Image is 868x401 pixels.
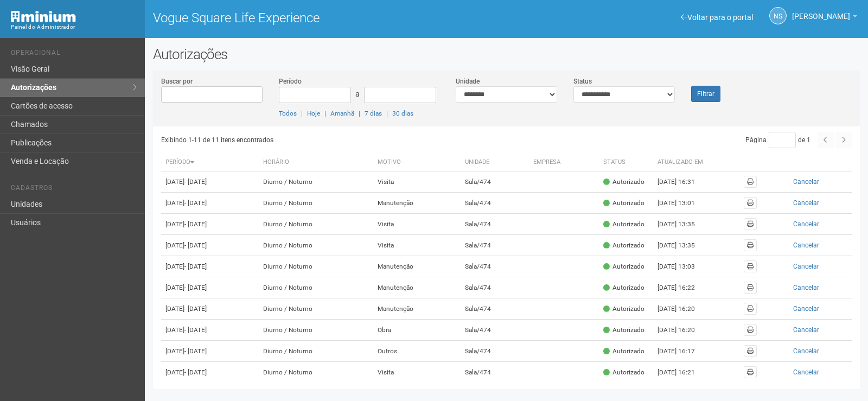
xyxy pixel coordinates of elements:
[373,277,461,298] td: Manutenção
[161,298,259,320] td: [DATE]
[765,282,847,294] button: Cancelar
[259,277,373,298] td: Diurno / Noturno
[259,341,373,362] td: Diurno / Noturno
[161,341,259,362] td: [DATE]
[373,235,461,256] td: Visita
[161,154,259,171] th: Período
[373,298,461,320] td: Manutenção
[161,214,259,235] td: [DATE]
[653,341,713,362] td: [DATE] 16:17
[461,235,529,256] td: Sala/474
[653,214,713,235] td: [DATE] 13:35
[11,22,137,32] div: Painel do Administrador
[153,46,860,62] h2: Autorizações
[765,197,847,209] button: Cancelar
[653,235,713,256] td: [DATE] 13:35
[153,11,499,25] h1: Vogue Square Life Experience
[603,199,644,208] div: Autorizado
[259,193,373,214] td: Diurno / Noturno
[161,277,259,298] td: [DATE]
[365,110,382,117] a: 7 dias
[745,136,810,144] span: Página de 1
[259,154,373,171] th: Horário
[529,154,599,171] th: Empresa
[373,256,461,277] td: Manutenção
[307,110,320,117] a: Hoje
[259,235,373,256] td: Diurno / Noturno
[259,362,373,383] td: Diurno / Noturno
[653,154,713,171] th: Atualizado em
[373,154,461,171] th: Motivo
[691,86,720,102] button: Filtrar
[324,110,326,117] span: |
[461,362,529,383] td: Sala/474
[184,305,207,313] span: - [DATE]
[373,341,461,362] td: Outros
[603,347,644,356] div: Autorizado
[161,362,259,383] td: [DATE]
[373,320,461,341] td: Obra
[461,298,529,320] td: Sala/474
[373,171,461,193] td: Visita
[599,154,653,171] th: Status
[653,171,713,193] td: [DATE] 16:31
[765,176,847,188] button: Cancelar
[792,14,857,22] a: [PERSON_NAME]
[461,214,529,235] td: Sala/474
[184,241,207,249] span: - [DATE]
[279,77,302,86] label: Período
[161,171,259,193] td: [DATE]
[259,256,373,277] td: Diurno / Noturno
[461,193,529,214] td: Sala/474
[161,77,193,86] label: Buscar por
[11,49,137,60] li: Operacional
[184,326,207,334] span: - [DATE]
[184,284,207,291] span: - [DATE]
[603,368,644,377] div: Autorizado
[653,256,713,277] td: [DATE] 13:03
[161,193,259,214] td: [DATE]
[792,2,850,21] span: Nicolle Silva
[11,184,137,195] li: Cadastros
[603,283,644,292] div: Autorizado
[259,214,373,235] td: Diurno / Noturno
[301,110,303,117] span: |
[11,11,76,22] img: Minium
[461,171,529,193] td: Sala/474
[765,366,847,378] button: Cancelar
[653,362,713,383] td: [DATE] 16:21
[603,220,644,229] div: Autorizado
[765,260,847,272] button: Cancelar
[184,347,207,355] span: - [DATE]
[769,7,787,24] a: NS
[573,77,592,86] label: Status
[386,110,388,117] span: |
[653,277,713,298] td: [DATE] 16:22
[461,154,529,171] th: Unidade
[392,110,413,117] a: 30 dias
[259,320,373,341] td: Diurno / Noturno
[603,326,644,335] div: Autorizado
[161,235,259,256] td: [DATE]
[461,256,529,277] td: Sala/474
[765,239,847,251] button: Cancelar
[603,304,644,314] div: Autorizado
[259,171,373,193] td: Diurno / Noturno
[456,77,480,86] label: Unidade
[765,324,847,336] button: Cancelar
[161,320,259,341] td: [DATE]
[603,262,644,271] div: Autorizado
[373,214,461,235] td: Visita
[161,132,507,148] div: Exibindo 1-11 de 11 itens encontrados
[184,199,207,207] span: - [DATE]
[461,277,529,298] td: Sala/474
[653,193,713,214] td: [DATE] 13:01
[355,90,360,98] span: a
[765,218,847,230] button: Cancelar
[681,13,753,22] a: Voltar para o portal
[279,110,297,117] a: Todos
[603,177,644,187] div: Autorizado
[161,256,259,277] td: [DATE]
[184,220,207,228] span: - [DATE]
[603,241,644,250] div: Autorizado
